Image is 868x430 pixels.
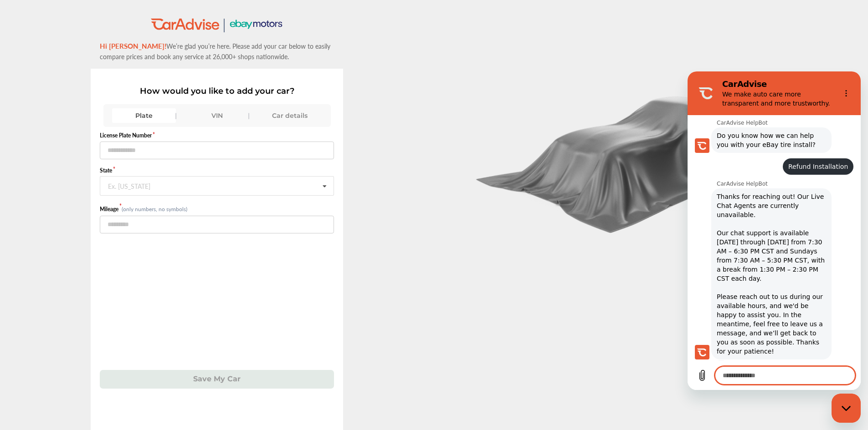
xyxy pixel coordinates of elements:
[469,86,833,233] img: carCoverBlack.2823a3dccd746e18b3f8.png
[100,41,166,51] span: Hi [PERSON_NAME]!
[122,205,187,213] small: (only numbers, no symbols)
[100,132,334,139] label: License Plate Number
[108,182,150,188] div: Ex. [US_STATE]
[100,86,334,96] p: How would you like to add your car?
[185,108,249,123] div: VIN
[258,108,322,123] div: Car details
[100,205,122,213] label: Mileage
[832,394,861,423] iframe: Button to launch messaging window, conversation in progress
[100,167,334,174] label: State
[112,108,176,123] div: Plate
[688,71,861,390] iframe: Messaging window
[100,41,330,61] span: We’re glad you’re here. Please add your car below to easily compare prices and book any service a...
